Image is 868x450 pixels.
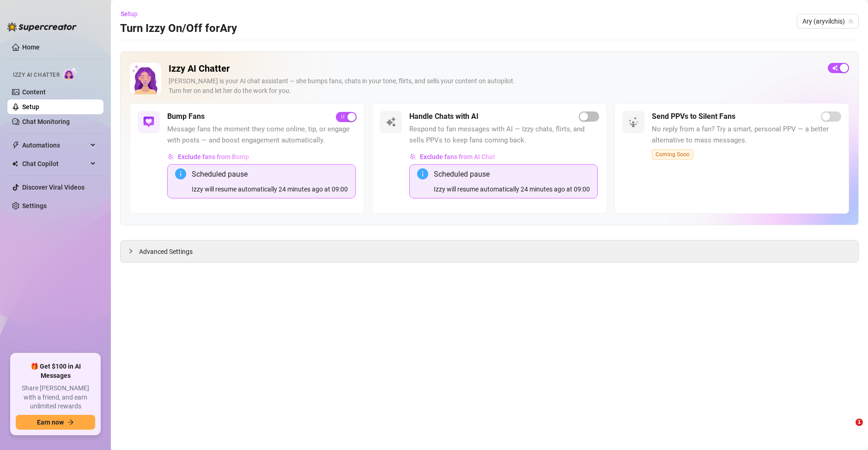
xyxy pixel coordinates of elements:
[22,156,88,171] span: Chat Copilot
[12,142,19,149] span: thunderbolt
[169,76,820,96] div: [PERSON_NAME] is your AI chat assistant — she bumps fans, chats in your tone, flirts, and sells y...
[13,71,60,80] span: Izzy AI Chatter
[22,118,70,125] a: Chat Monitoring
[420,153,495,160] span: Exclude fans from AI Chat
[192,168,348,180] div: Scheduled pause
[22,202,47,210] a: Settings
[22,138,88,153] span: Automations
[22,103,39,111] a: Setup
[16,384,95,411] span: Share [PERSON_NAME] with a friend, and earn unlimited rewards
[175,168,186,179] span: info-circle
[167,124,357,146] span: Message fans the moment they come online, tip, or engage with posts — and boost engagement automa...
[22,43,40,51] a: Home
[16,415,95,430] button: Earn nowarrow-right
[67,419,74,425] span: arrow-right
[652,111,735,122] h5: Send PPVs to Silent Fans
[837,419,859,441] iframe: Intercom live chat
[12,160,18,167] img: Chat Copilot
[178,153,249,160] span: Exclude fans from Bump
[168,154,174,160] img: svg%3e
[120,21,237,36] h3: Turn Izzy On/Off for Ary
[192,184,348,194] div: Izzy will resume automatically 24 minutes ago at 09:00
[130,63,161,94] img: Izzy AI Chatter
[409,124,599,146] span: Respond to fan messages with AI — Izzy chats, flirts, and sells PPVs to keep fans coming back.
[128,248,134,254] span: collapsed
[802,14,853,28] span: Ary (aryvilchis)
[120,6,145,21] button: Setup
[121,10,138,18] span: Setup
[417,168,428,179] span: info-circle
[167,149,249,164] button: Exclude fans from Bump
[22,184,85,191] a: Discover Viral Videos
[63,67,78,80] img: AI Chatter
[16,362,95,380] span: 🎁 Get $100 in AI Messages
[848,18,854,24] span: team
[652,124,841,146] span: No reply from a fan? Try a smart, personal PPV — a better alternative to mass messages.
[410,154,416,160] img: svg%3e
[409,111,479,122] h5: Handle Chats with AI
[139,247,193,257] span: Advanced Settings
[856,419,863,426] span: 1
[628,117,639,128] img: svg%3e
[128,246,139,256] div: collapsed
[652,149,693,160] span: Coming Soon
[409,149,496,164] button: Exclude fans from AI Chat
[7,22,77,31] img: logo-BBDzfeDw.svg
[434,184,590,194] div: Izzy will resume automatically 24 minutes ago at 09:00
[22,88,46,96] a: Content
[385,117,396,128] img: svg%3e
[143,117,154,128] img: svg%3e
[167,111,205,122] h5: Bump Fans
[169,63,820,74] h2: Izzy AI Chatter
[434,168,590,180] div: Scheduled pause
[37,419,64,426] span: Earn now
